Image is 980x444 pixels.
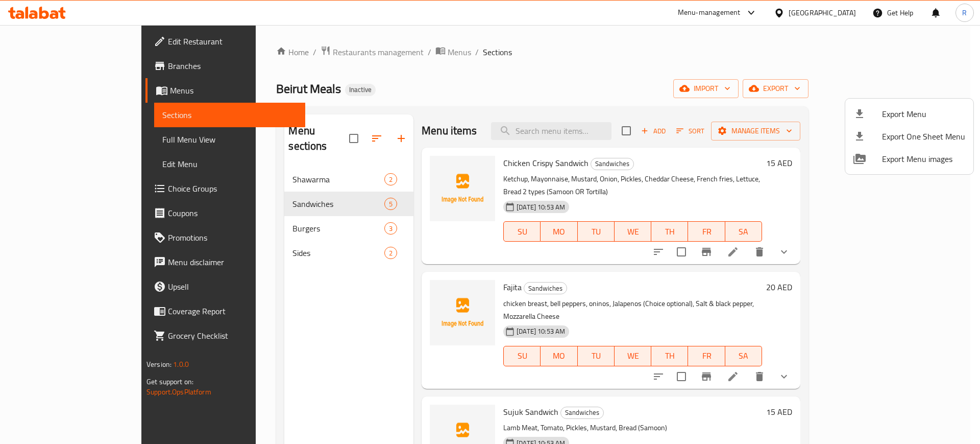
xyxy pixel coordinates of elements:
li: Export one sheet menu items [845,125,973,148]
li: Export Menu images [845,148,973,170]
li: Export menu items [845,103,973,125]
span: Export Menu images [882,153,965,165]
span: Export Menu [882,108,965,120]
span: Export One Sheet Menu [882,130,965,143]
